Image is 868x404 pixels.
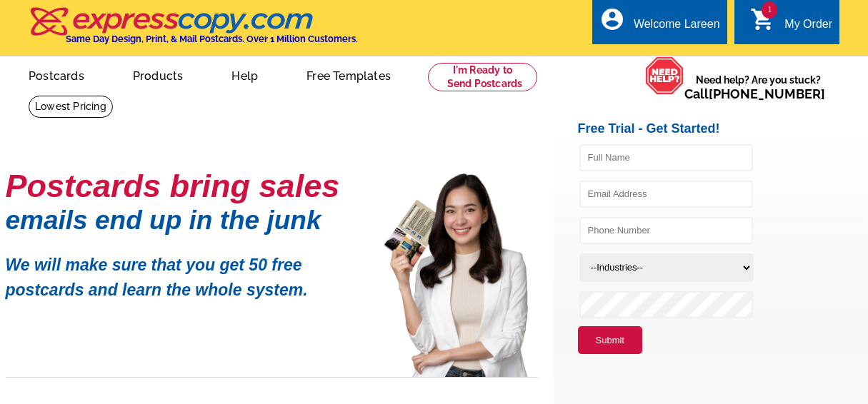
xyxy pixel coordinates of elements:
div: My Order [784,18,832,38]
h4: Same Day Design, Print, & Mail Postcards. Over 1 Million Customers. [66,34,358,44]
a: Help [209,58,281,91]
a: 1 shopping_cart My Order [750,16,832,34]
input: Full Name [579,144,753,171]
input: Email Address [579,181,753,208]
a: [PHONE_NUMBER] [709,86,825,101]
button: Submit [578,326,642,355]
a: Postcards [6,58,107,91]
i: account_circle [599,6,625,32]
a: Products [110,58,206,91]
div: Welcome Lareen [634,18,720,38]
a: Free Templates [284,58,414,91]
p: We will make sure that you get 50 free postcards and learn the whole system. [6,242,363,302]
span: 1 [762,1,777,19]
img: help [645,56,684,95]
span: Call [684,86,825,101]
input: Phone Number [579,217,753,244]
a: Same Day Design, Print, & Mail Postcards. Over 1 Million Customers. [29,17,358,44]
h1: Postcards bring sales [6,173,363,198]
i: shopping_cart [750,6,776,32]
span: Need help? Are you stuck? [684,73,832,101]
h1: emails end up in the junk [6,213,363,228]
